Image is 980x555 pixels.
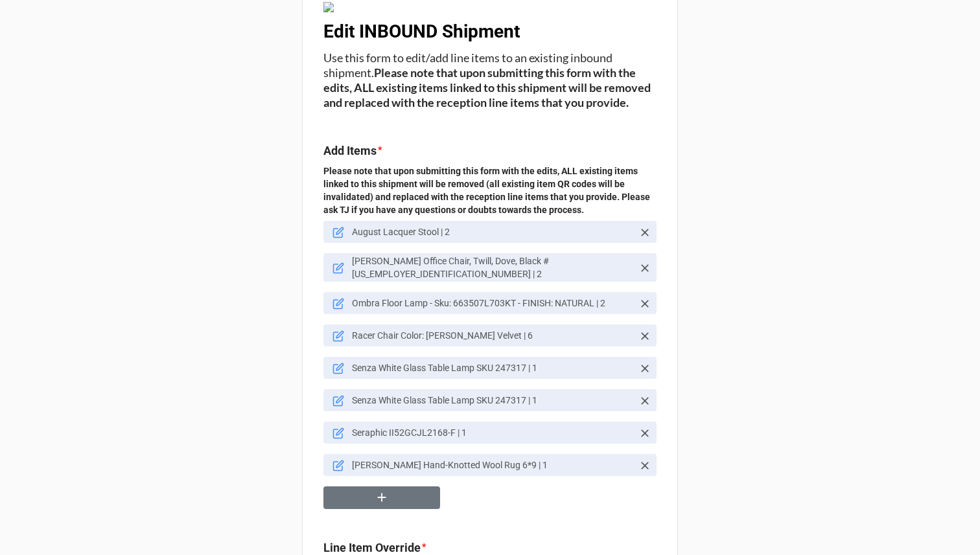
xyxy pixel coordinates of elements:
[323,166,650,215] strong: Please note that upon submitting this form with the edits, ALL existing items linked to this ship...
[352,394,633,407] p: Senza White Glass Table Lamp SKU 247317 | 1
[352,426,633,439] p: Seraphic II52GCJL2168-F | 1
[352,329,633,342] p: Racer Chair Color: [PERSON_NAME] Velvet | 6
[352,297,633,310] p: Ombra Floor Lamp - Sku: 663507L703KT - FINISH: NATURAL | 2
[323,65,651,109] strong: Please note that upon submitting this form with the edits, ALL existing items linked to this ship...
[323,21,520,42] b: Edit INBOUND Shipment
[323,142,377,160] label: Add Items
[352,459,633,471] p: [PERSON_NAME] Hand-Knotted Wool Rug 6*9 | 1
[323,51,657,111] h3: Use this form to edit/add line items to an existing inbound shipment.
[352,361,633,374] p: Senza White Glass Table Lamp SKU 247317 | 1
[323,2,453,12] img: TheDeliveryConnector-Converted-1.png
[352,255,633,280] p: [PERSON_NAME] Office Chair, Twill, Dove, Black #[US_EMPLOYER_IDENTIFICATION_NUMBER] | 2
[352,225,633,238] p: August Lacquer Stool | 2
